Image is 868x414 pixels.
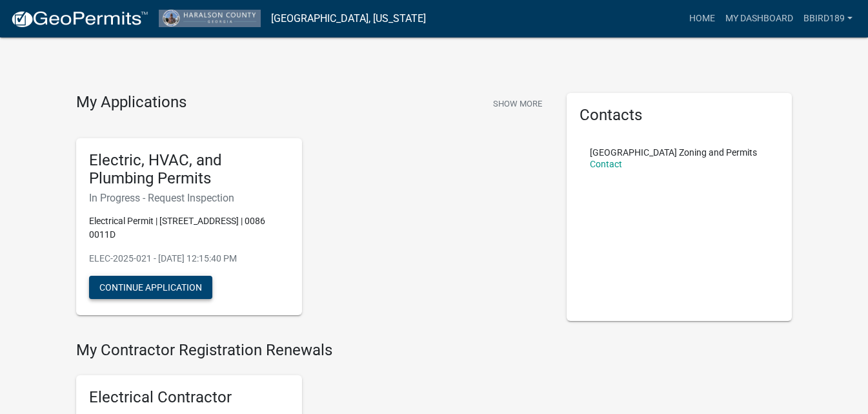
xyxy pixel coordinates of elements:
[89,276,212,299] button: Continue Application
[89,388,289,407] h5: Electrical Contractor
[684,6,720,31] a: Home
[89,214,289,242] p: Electrical Permit | [STREET_ADDRESS] | 0086 0011D
[720,6,798,31] a: My Dashboard
[798,6,858,31] a: bbird189
[89,192,289,204] h6: In Progress - Request Inspection
[590,148,757,157] p: [GEOGRAPHIC_DATA] Zoning and Permits
[76,341,547,360] h4: My Contractor Registration Renewals
[76,93,187,112] h4: My Applications
[580,106,780,125] h5: Contacts
[590,159,622,169] a: Contact
[488,93,547,114] button: Show More
[89,252,289,265] p: ELEC-2025-021 - [DATE] 12:15:40 PM
[271,8,426,30] a: [GEOGRAPHIC_DATA], [US_STATE]
[89,151,289,189] h5: Electric, HVAC, and Plumbing Permits
[159,10,261,27] img: Haralson County, Georgia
